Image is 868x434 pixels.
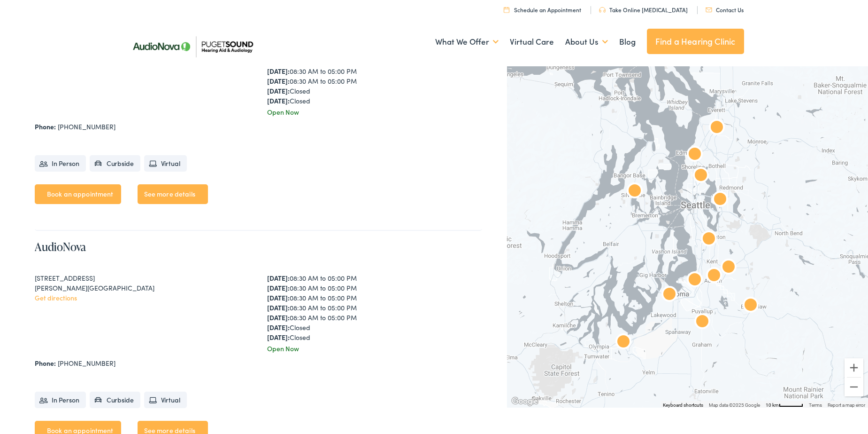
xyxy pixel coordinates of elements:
div: AudioNova [612,331,635,354]
div: AudioNova [684,144,706,166]
div: AudioNova [739,295,762,317]
a: Contact Us [706,6,744,14]
div: AudioNova [703,265,725,288]
div: AudioNova [698,229,720,251]
div: [PERSON_NAME][GEOGRAPHIC_DATA] [35,283,249,293]
strong: [DATE]: [267,332,290,342]
img: utility icon [504,7,509,13]
li: In Person [35,392,86,408]
li: In Person [35,155,86,172]
div: AudioNova [717,257,740,279]
a: [PHONE_NUMBER] [58,358,115,368]
span: Map data ©2025 Google [709,402,760,408]
strong: [DATE]: [267,283,290,292]
a: Virtual Care [510,24,554,59]
strong: [DATE]: [267,76,290,86]
strong: [DATE]: [267,313,290,322]
div: AudioNova [623,181,646,203]
img: utility icon [599,7,606,13]
strong: Phone: [35,358,56,368]
a: Book an appointment [35,184,121,204]
div: Open Now [267,344,482,354]
a: See more details [138,184,208,204]
strong: [DATE]: [267,303,290,312]
a: Report a map error [828,402,865,408]
div: AudioNova [709,189,731,212]
strong: [DATE]: [267,273,290,283]
button: Zoom out [845,378,863,396]
li: Virtual [144,155,187,172]
span: 10 km [766,402,779,408]
img: utility icon [706,8,712,12]
li: Curbside [90,392,140,408]
a: Find a Hearing Clinic [647,29,744,54]
strong: [DATE]: [267,66,290,76]
img: Google [509,395,540,408]
li: Curbside [90,155,140,172]
a: What We Offer [435,24,499,59]
div: AudioNova [684,269,706,292]
div: 08:30 AM to 05:00 PM 08:30 AM to 05:00 PM 08:30 AM to 05:00 PM 08:30 AM to 05:00 PM 08:30 AM to 0... [267,37,482,106]
a: AudioNova [35,239,86,254]
a: About Us [565,24,608,59]
strong: [DATE]: [267,323,290,332]
strong: [DATE]: [267,86,290,95]
a: Schedule an Appointment [504,6,581,14]
button: Zoom in [845,358,863,377]
a: Open this area in Google Maps (opens a new window) [509,395,540,408]
div: Puget Sound Hearing Aid &#038; Audiology by AudioNova [706,117,728,140]
div: [STREET_ADDRESS] [35,273,249,283]
a: Take Online [MEDICAL_DATA] [599,6,688,14]
div: AudioNova [690,165,712,188]
div: 08:30 AM to 05:00 PM 08:30 AM to 05:00 PM 08:30 AM to 05:00 PM 08:30 AM to 05:00 PM 08:30 AM to 0... [267,273,482,342]
strong: [DATE]: [267,293,290,302]
strong: [DATE]: [267,96,290,105]
div: Open Now [267,107,482,117]
strong: Phone: [35,122,56,131]
div: AudioNova [691,311,714,334]
a: Get directions [35,293,77,302]
div: AudioNova [658,284,681,307]
button: Map Scale: 10 km per 48 pixels [763,401,806,408]
a: Blog [619,24,636,59]
a: [PHONE_NUMBER] [58,122,115,131]
li: Virtual [144,392,187,408]
a: Terms [809,402,822,408]
button: Keyboard shortcuts [663,402,703,409]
